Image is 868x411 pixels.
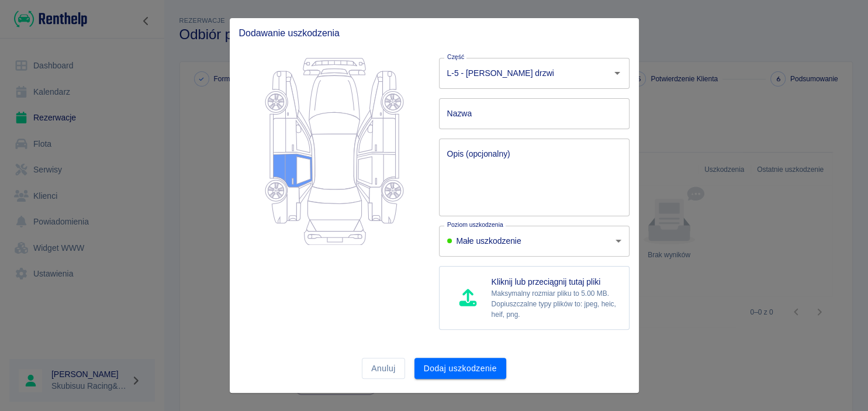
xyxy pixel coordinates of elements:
p: Kliknij lub przeciągnij tutaj pliki [492,276,620,288]
label: Poziom uszkodzenia [447,220,503,229]
button: Otwórz [609,65,625,81]
span: Dodawanie uszkodzenia [239,27,630,39]
div: Małe uszkodzenie [447,235,611,247]
p: Dopiuszczalne typy plików to: jpeg, heic, heif, png. [492,299,620,320]
button: Anuluj [362,358,404,379]
button: Dodaj uszkodzenie [414,358,506,379]
label: Część [447,53,464,61]
p: Maksymalny rozmiar pliku to 5.00 MB. [492,288,620,299]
